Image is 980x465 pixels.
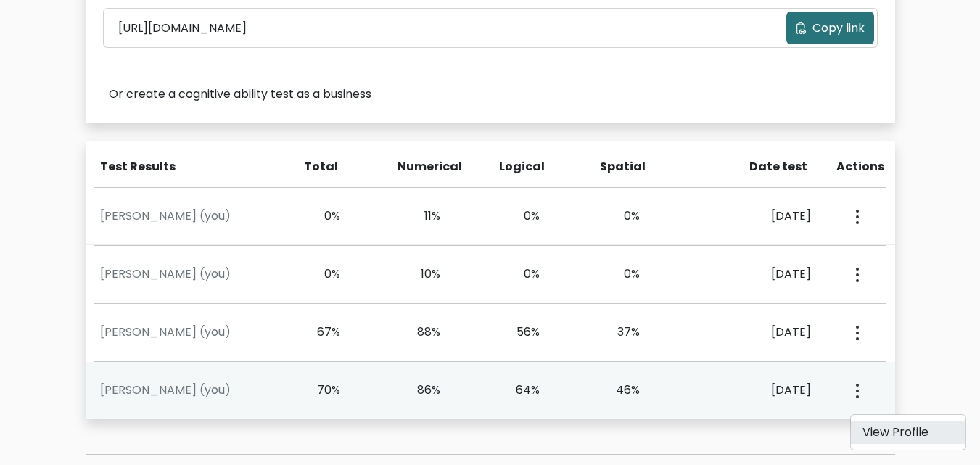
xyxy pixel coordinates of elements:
[499,266,540,283] div: 0%
[699,382,811,399] div: [DATE]
[300,266,341,283] div: 0%
[399,324,440,341] div: 88%
[600,158,642,176] div: Spatial
[100,158,279,176] div: Test Results
[499,158,541,176] div: Logical
[786,12,874,44] button: Copy link
[701,158,819,176] div: Date test
[499,382,540,399] div: 64%
[399,382,440,399] div: 86%
[300,207,341,225] div: 0%
[699,266,811,283] div: [DATE]
[499,207,540,225] div: 0%
[851,421,965,444] a: View Profile
[836,158,886,176] div: Actions
[100,382,231,398] a: [PERSON_NAME] (you)
[100,266,231,282] a: [PERSON_NAME] (you)
[699,324,811,341] div: [DATE]
[399,207,440,225] div: 11%
[100,207,231,224] a: [PERSON_NAME] (you)
[399,266,440,283] div: 10%
[598,324,640,341] div: 37%
[300,382,341,399] div: 70%
[109,86,371,103] a: Or create a cognitive ability test as a business
[398,158,440,176] div: Numerical
[812,20,865,37] span: Copy link
[499,324,540,341] div: 56%
[300,324,341,341] div: 67%
[598,266,640,283] div: 0%
[598,207,640,225] div: 0%
[297,158,339,176] div: Total
[598,382,640,399] div: 46%
[699,207,811,225] div: [DATE]
[100,324,231,340] a: [PERSON_NAME] (you)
